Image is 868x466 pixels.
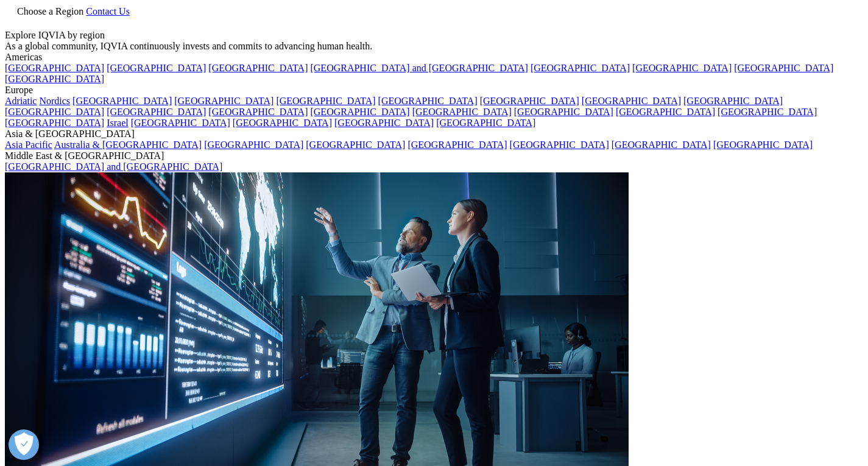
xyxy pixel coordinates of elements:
[412,107,512,117] a: [GEOGRAPHIC_DATA]
[5,161,222,172] a: [GEOGRAPHIC_DATA] and [GEOGRAPHIC_DATA]
[310,63,528,73] a: [GEOGRAPHIC_DATA] and [GEOGRAPHIC_DATA]
[718,107,817,117] a: [GEOGRAPHIC_DATA]
[582,96,681,106] a: [GEOGRAPHIC_DATA]
[616,107,715,117] a: [GEOGRAPHIC_DATA]
[514,107,613,117] a: [GEOGRAPHIC_DATA]
[408,139,507,150] a: [GEOGRAPHIC_DATA]
[17,6,83,16] span: Choose a Region
[531,63,630,73] a: [GEOGRAPHIC_DATA]
[9,429,39,460] button: Open Preferences
[5,41,863,52] div: As a global community, IQVIA continuously invests and commits to advancing human health.
[107,118,129,128] a: Israel
[5,30,863,41] div: Explore IQVIA by region
[276,96,375,106] a: [GEOGRAPHIC_DATA]
[5,63,104,73] a: [GEOGRAPHIC_DATA]
[39,96,70,106] a: Nordics
[72,96,172,106] a: [GEOGRAPHIC_DATA]
[734,63,833,73] a: [GEOGRAPHIC_DATA]
[480,96,579,106] a: [GEOGRAPHIC_DATA]
[131,118,230,128] a: [GEOGRAPHIC_DATA]
[683,96,783,106] a: [GEOGRAPHIC_DATA]
[632,63,732,73] a: [GEOGRAPHIC_DATA]
[510,139,609,150] a: [GEOGRAPHIC_DATA]
[5,150,863,161] div: Middle East & [GEOGRAPHIC_DATA]
[5,74,104,84] a: [GEOGRAPHIC_DATA]
[378,96,478,106] a: [GEOGRAPHIC_DATA]
[713,139,813,150] a: [GEOGRAPHIC_DATA]
[334,118,434,128] a: [GEOGRAPHIC_DATA]
[5,96,37,106] a: Adriatic
[5,129,863,139] div: Asia & [GEOGRAPHIC_DATA]
[107,63,206,73] a: [GEOGRAPHIC_DATA]
[208,63,308,73] a: [GEOGRAPHIC_DATA]
[5,85,863,96] div: Europe
[612,139,711,150] a: [GEOGRAPHIC_DATA]
[306,139,405,150] a: [GEOGRAPHIC_DATA]
[86,6,130,16] a: Contact Us
[5,139,52,150] a: Asia Pacific
[204,139,303,150] a: [GEOGRAPHIC_DATA]
[5,52,863,63] div: Americas
[5,107,104,117] a: [GEOGRAPHIC_DATA]
[107,107,206,117] a: [GEOGRAPHIC_DATA]
[5,118,104,128] a: [GEOGRAPHIC_DATA]
[174,96,273,106] a: [GEOGRAPHIC_DATA]
[208,107,308,117] a: [GEOGRAPHIC_DATA]
[54,139,202,150] a: Australia & [GEOGRAPHIC_DATA]
[310,107,409,117] a: [GEOGRAPHIC_DATA]
[233,118,332,128] a: [GEOGRAPHIC_DATA]
[436,118,535,128] a: [GEOGRAPHIC_DATA]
